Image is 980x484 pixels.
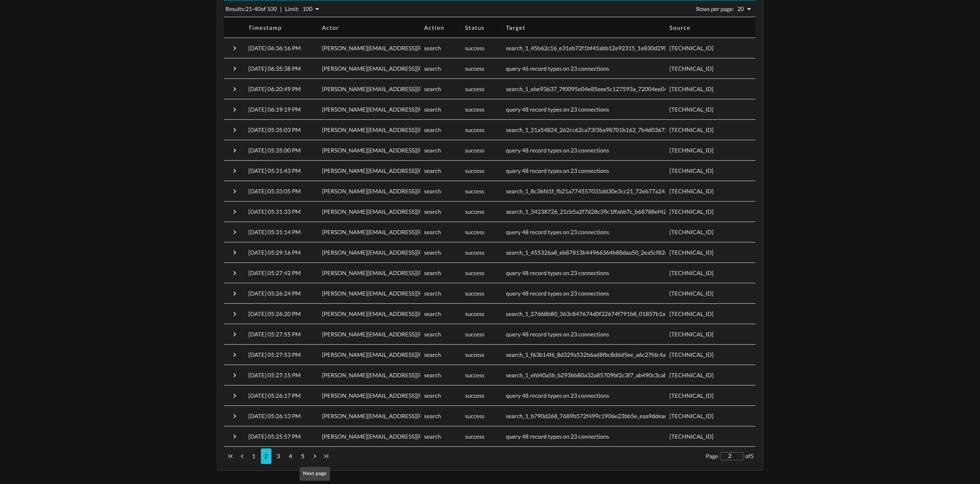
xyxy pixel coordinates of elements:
[424,249,441,256] span: search
[322,412,509,419] span: [PERSON_NAME][EMAIL_ADDRESS][PERSON_NAME][DOMAIN_NAME]
[276,452,280,460] p: 3
[465,310,484,317] span: success
[322,147,509,154] span: [PERSON_NAME][EMAIL_ADDRESS][PERSON_NAME][DOMAIN_NAME]
[670,249,714,256] span: [TECHNICAL_ID]
[301,452,304,460] p: 5
[506,45,688,52] span: search_1_45b62c16_e31eb72f1bf45abb12e92315_1e830d2902c5ef7e
[249,289,301,298] p: [DATE] 05:26:24 PM
[424,45,441,52] span: search
[322,188,509,195] span: [PERSON_NAME][EMAIL_ADDRESS][PERSON_NAME][DOMAIN_NAME]
[261,448,271,464] button: 2
[249,432,301,441] p: [DATE] 05:25:57 PM
[465,65,484,72] span: success
[249,187,301,195] p: [DATE] 05:33:05 PM
[322,167,509,174] span: [PERSON_NAME][EMAIL_ADDRESS][PERSON_NAME][DOMAIN_NAME]
[249,228,301,236] p: [DATE] 05:31:14 PM
[670,188,714,195] span: [TECHNICAL_ID]
[249,105,301,114] p: [DATE] 06:19:19 PM
[506,65,609,72] span: query 46 record types on 23 connections
[737,5,744,13] p: 20
[670,433,714,440] span: [TECHNICAL_ID]
[321,451,331,461] span: Last page
[506,229,609,235] span: query 48 record types on 23 connections
[249,371,301,379] p: [DATE] 05:27:15 PM
[670,290,714,297] span: [TECHNICAL_ID]
[424,85,441,92] span: search
[506,249,688,256] span: search_1_455326a8_eb87813b44966364b88daa50_2ea5cf82cf424fb8
[249,249,301,257] p: [DATE] 05:29:16 PM
[670,106,714,113] span: [TECHNICAL_ID]
[249,85,301,93] p: [DATE] 06:20:49 PM
[322,126,509,133] span: [PERSON_NAME][EMAIL_ADDRESS][PERSON_NAME][DOMAIN_NAME]
[670,126,714,133] span: [TECHNICAL_ID]
[249,65,301,73] p: [DATE] 06:35:38 PM
[670,167,714,174] span: [TECHNICAL_ID]
[322,351,509,358] span: [PERSON_NAME][EMAIL_ADDRESS][PERSON_NAME][DOMAIN_NAME]
[506,372,687,379] span: search_1_efd40a5b_b293bb80a32a85709bf2c3f7_ab490c3cabb88920
[322,85,509,92] span: [PERSON_NAME][EMAIL_ADDRESS][PERSON_NAME][DOMAIN_NAME]
[322,45,509,52] span: [PERSON_NAME][EMAIL_ADDRESS][PERSON_NAME][DOMAIN_NAME]
[465,147,484,154] span: success
[465,249,484,256] span: success
[506,310,692,317] span: search_1_27d68b80_363c847674d0f22674f791b8_01857b1a50b1528c
[424,310,441,317] span: search
[465,269,484,276] span: success
[424,147,441,154] span: search
[465,85,484,92] span: success
[670,310,714,317] span: [TECHNICAL_ID]
[670,372,714,379] span: [TECHNICAL_ID]
[465,45,484,52] span: success
[506,85,691,92] span: search_1_ebe93637_7f0095e04e85eee5c127593a_72004ee04837b59a
[506,167,609,174] span: query 48 record types on 23 connections
[298,448,308,464] button: 5
[465,208,484,215] span: success
[322,229,509,235] span: [PERSON_NAME][EMAIL_ADDRESS][PERSON_NAME][DOMAIN_NAME]
[300,467,330,481] div: Next page
[670,392,714,399] span: [TECHNICAL_ID]
[322,249,509,256] span: [PERSON_NAME][EMAIL_ADDRESS][PERSON_NAME][DOMAIN_NAME]
[249,330,301,338] p: [DATE] 05:27:55 PM
[249,167,301,175] p: [DATE] 05:31:43 PM
[310,451,320,461] span: Next page
[506,331,609,338] span: query 48 record types on 23 connections
[506,351,684,358] span: search_1_f63b14f6_8d329a532b6ad8fbc8d6d5ee_a6c27fdc4aaf680b
[322,24,339,31] div: Actor
[506,392,609,399] span: query 48 record types on 23 connections
[506,208,685,215] span: search_1_34238726_21cb5a2f7d28c39c1ffabb7c_b68788ef429a9ac4
[670,331,714,338] span: [TECHNICAL_ID]
[465,126,484,133] span: success
[424,106,441,113] span: search
[249,146,301,155] p: [DATE] 05:35:00 PM
[424,126,441,133] span: search
[322,310,509,317] span: [PERSON_NAME][EMAIL_ADDRESS][PERSON_NAME][DOMAIN_NAME]
[670,24,691,31] div: Source
[303,5,312,13] p: 100
[670,229,714,235] span: [TECHNICAL_ID]
[465,331,484,338] span: success
[670,147,714,154] span: [TECHNICAL_ID]
[424,392,441,399] span: search
[285,448,296,464] button: 4
[506,106,609,113] span: query 48 record types on 23 connections
[226,5,277,13] p: Results: 21 - 40 of 100
[465,24,485,31] div: Status
[322,65,509,72] span: [PERSON_NAME][EMAIL_ADDRESS][PERSON_NAME][DOMAIN_NAME]
[424,24,444,31] div: Action
[424,412,441,419] span: search
[506,433,609,440] span: query 48 record types on 23 connections
[249,24,282,31] div: Timestamp
[249,392,301,400] p: [DATE] 05:26:17 PM
[322,208,509,215] span: [PERSON_NAME][EMAIL_ADDRESS][PERSON_NAME][DOMAIN_NAME]
[465,372,484,379] span: success
[424,372,441,379] span: search
[424,351,441,358] span: search
[252,452,255,460] p: 1
[465,290,484,297] span: success
[506,126,691,133] span: search_1_21a54824_262cc62ca73f3ba98701b162_7b4d03673342c097
[465,412,484,419] span: success
[424,229,441,235] span: search
[285,5,299,13] p: Limit:
[237,451,247,461] span: Previous page
[280,5,282,13] p: |
[322,392,509,399] span: [PERSON_NAME][EMAIL_ADDRESS][PERSON_NAME][DOMAIN_NAME]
